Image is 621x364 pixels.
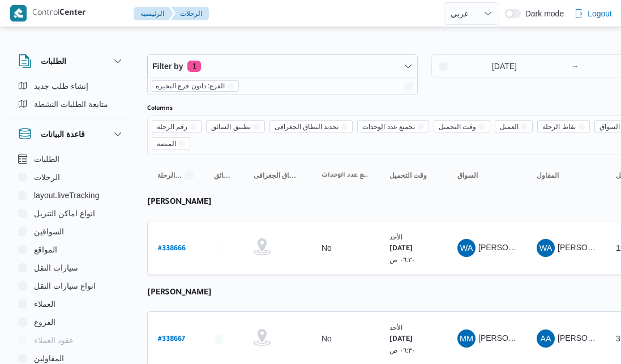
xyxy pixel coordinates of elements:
div: Muhammad Mahmood Alsaid Azam [457,329,476,348]
button: Filter by1 active filters [148,55,417,78]
button: عقود العملاء [14,331,129,349]
button: المقاول [532,166,600,185]
span: تطبيق السائق [214,171,233,180]
button: المواقع [14,241,129,259]
span: نقاط الرحلة [542,121,575,133]
span: العملاء [34,297,55,311]
button: الطلبات [18,54,125,68]
div: الطلبات [9,77,134,118]
span: المنصه [157,138,176,150]
button: رقم الرحلةSorted in descending order [153,166,198,185]
span: تحديد النطاق الجغرافى [275,121,339,133]
span: تحديد النطاق الجغرافى [254,171,301,180]
span: layout.liveTracking [34,189,99,202]
small: الأحد [389,324,402,331]
h3: الطلبات [41,54,66,68]
b: # 338666 [158,245,186,253]
span: Dark mode [521,9,564,18]
b: [DATE] [389,336,413,344]
b: [PERSON_NAME] [147,198,212,207]
div: Ali Abadallah Abadalsmd Aljsamai [537,329,555,348]
span: WA [460,239,473,257]
button: متابعة الطلبات النشطة [14,95,129,113]
span: WA [539,239,553,257]
button: الرحلات [171,7,209,20]
a: #338666 [158,241,186,256]
div: Wlaid Ahmad Mahmood Alamsairi [537,239,555,257]
span: العميل [495,120,533,132]
span: تطبيق السائق [206,120,264,132]
button: Remove نقاط الرحلة from selection in this group [578,123,585,130]
span: العميل [500,121,519,133]
b: [DATE] [389,245,413,253]
button: Logout [569,2,616,25]
span: الفرع: دانون فرع البحيره [156,81,225,91]
button: انواع سيارات النقل [14,277,129,295]
span: وقت التحميل [434,120,490,132]
div: No [322,333,332,344]
button: layout.liveTracking [14,186,129,204]
span: إنشاء طلب جديد [34,79,88,93]
button: السواقين [14,222,129,241]
button: سيارات النقل [14,259,129,277]
div: Wlaid Ahmad Mahmood Alamsairi [457,239,476,257]
span: MM [460,329,473,348]
span: انواع اماكن التنزيل [34,207,95,220]
label: Columns [147,104,173,113]
small: ٠٦:٣٠ ص [389,256,416,263]
span: تجميع عدد الوحدات [362,121,415,133]
span: السواق [457,171,478,180]
span: المنصه [152,137,190,149]
button: تطبيق السائق [209,166,238,185]
button: الرحلات [14,168,129,186]
button: Remove رقم الرحلة from selection in this group [190,123,196,130]
button: Remove العميل from selection in this group [521,123,528,130]
span: [PERSON_NAME] [478,243,543,252]
button: Remove تجميع عدد الوحدات from selection in this group [417,123,424,130]
button: السواق [453,166,521,185]
span: 1 active filters [187,61,201,72]
button: الرئيسيه [134,7,173,20]
span: نقاط الرحلة [537,120,589,132]
img: X8yXhbKr1z7QwAAAABJRU5ErkJggg== [10,5,27,22]
span: وقت التحميل [389,171,427,180]
span: الرحلات [34,170,60,184]
span: رقم الرحلة [152,120,202,132]
span: رقم الرحلة; Sorted in descending order [157,171,182,180]
a: #338667 [158,331,185,346]
small: ٠٦:٣٠ ص [389,346,416,354]
button: remove selected entity [227,83,234,89]
span: السواق [599,121,620,133]
span: تطبيق السائق [211,121,250,133]
span: تحديد النطاق الجغرافى [269,120,353,132]
span: انواع سيارات النقل [34,279,96,293]
button: وقت التحميل [385,166,442,185]
b: [PERSON_NAME] [147,289,212,298]
button: Remove تطبيق السائق from selection in this group [253,123,260,130]
span: [PERSON_NAME] [478,333,543,342]
span: السواقين [34,225,64,238]
span: رقم الرحلة [157,121,187,133]
b: Center [59,9,86,18]
button: Remove المنصه from selection in this group [178,140,185,147]
button: إنشاء طلب جديد [14,77,129,95]
button: تحديد النطاق الجغرافى [249,166,306,185]
b: # 338667 [158,336,185,344]
span: الفرع: دانون فرع البحيره [151,80,239,92]
span: Logout [588,7,612,20]
button: Remove تحديد النطاق الجغرافى from selection in this group [341,123,348,130]
button: Remove وقت التحميل from selection in this group [478,123,485,130]
svg: Sorted in descending order [185,171,194,180]
span: Filter by [152,59,183,73]
span: المقاول [537,171,559,180]
button: الطلبات [14,150,129,168]
button: انواع اماكن التنزيل [14,204,129,222]
span: سيارات النقل [34,261,78,275]
div: No [322,243,332,253]
span: المواقع [34,243,57,256]
button: الفروع [14,313,129,331]
button: العملاء [14,295,129,313]
span: متابعة الطلبات النشطة [34,97,108,111]
div: → [571,62,579,70]
span: وقت التحميل [439,121,476,133]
